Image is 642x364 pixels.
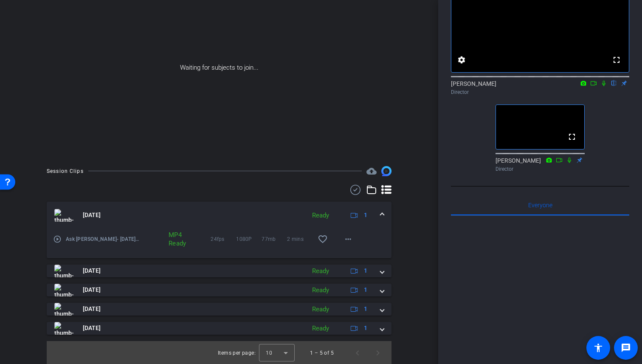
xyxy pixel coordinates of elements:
[308,324,333,333] div: Ready
[83,266,101,275] span: [DATE]
[496,165,585,173] div: Director
[262,235,287,243] span: 77mb
[54,303,73,316] img: thumb-nail
[47,303,391,316] mat-expansion-panel-header: thumb-nail[DATE]Ready1
[611,55,622,65] mat-icon: fullscreen
[343,234,353,244] mat-icon: more_horiz
[451,79,629,96] div: [PERSON_NAME]
[47,202,391,229] mat-expansion-panel-header: thumb-nail[DATE]Ready1
[66,235,139,243] span: Ask [PERSON_NAME]- [DATE]-[PERSON_NAME]-2025-09-09-09-20-25-069-0
[287,235,313,243] span: 2 mins
[381,166,391,176] img: Session clips
[308,305,333,314] div: Ready
[364,305,367,313] span: 1
[567,132,577,142] mat-icon: fullscreen
[366,166,377,176] mat-icon: cloud_upload
[609,79,619,87] mat-icon: flip
[366,166,377,176] span: Destinations for your clips
[318,234,328,244] mat-icon: favorite_border
[218,349,256,357] div: Items per page:
[83,305,101,313] span: [DATE]
[528,202,552,208] span: Everyone
[83,285,101,294] span: [DATE]
[47,229,391,258] div: thumb-nail[DATE]Ready1
[310,349,334,357] div: 1 – 5 of 5
[47,265,391,277] mat-expansion-panel-header: thumb-nail[DATE]Ready1
[308,211,333,220] div: Ready
[364,324,367,333] span: 1
[451,88,629,96] div: Director
[364,211,367,220] span: 1
[364,266,367,275] span: 1
[54,265,73,277] img: thumb-nail
[211,235,236,243] span: 24fps
[308,285,333,295] div: Ready
[364,285,367,294] span: 1
[347,343,368,363] button: Previous page
[368,343,388,363] button: Next page
[54,322,73,335] img: thumb-nail
[83,324,101,333] span: [DATE]
[308,266,333,276] div: Ready
[593,343,603,353] mat-icon: accessibility
[496,156,585,173] div: [PERSON_NAME]
[164,231,186,248] div: MP4 Ready
[456,55,467,65] mat-icon: settings
[47,284,391,296] mat-expansion-panel-header: thumb-nail[DATE]Ready1
[53,235,62,243] mat-icon: play_circle_outline
[54,284,73,296] img: thumb-nail
[236,235,262,243] span: 1080P
[621,343,631,353] mat-icon: message
[47,167,84,175] div: Session Clips
[47,322,391,335] mat-expansion-panel-header: thumb-nail[DATE]Ready1
[54,209,73,222] img: thumb-nail
[83,211,101,220] span: [DATE]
